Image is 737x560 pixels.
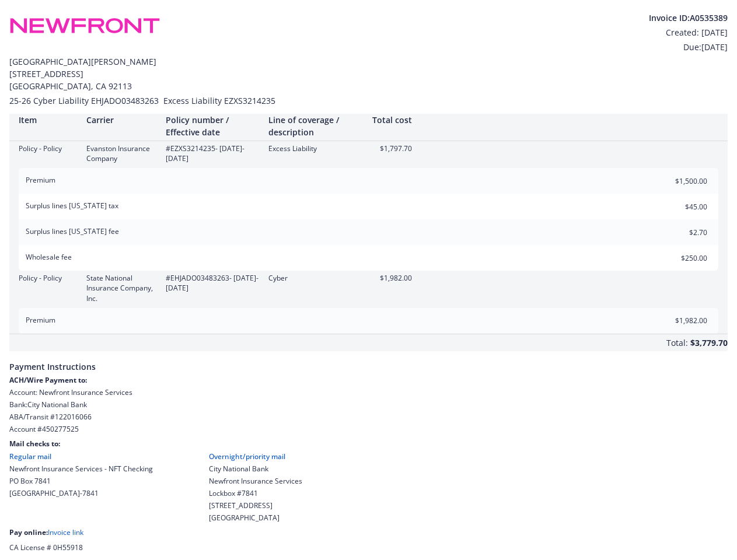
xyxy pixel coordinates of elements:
[209,452,302,461] div: Overnight/priority mail
[9,464,153,474] div: Newfront Insurance Services - NFT Checking
[649,41,728,53] div: Due: [DATE]
[638,312,714,330] input: 0.00
[9,351,728,375] span: Payment Instructions
[26,252,72,262] span: Wholesale fee
[9,527,48,537] span: Pay online:
[371,273,412,283] div: $1,982.00
[209,501,302,510] div: [STREET_ADDRESS]
[9,387,728,397] div: Account: Newfront Insurance Services
[649,26,728,38] div: Created: [DATE]
[166,114,259,138] div: Policy number / Effective date
[638,198,714,215] input: 0.00
[9,94,728,107] div: 25-26 Cyber Liability EHJADO03483263 Excess Liability EZXS3214235
[26,201,118,211] span: Surplus lines [US_STATE] tax
[48,527,83,537] a: Invoice link
[86,143,156,163] div: Evanston Insurance Company
[268,273,362,283] div: Cyber
[268,114,362,138] div: Line of coverage / description
[9,412,728,422] div: ABA/Transit # 122016066
[9,476,153,486] div: PO Box 7841
[166,273,259,293] div: #EHJADO03483263 - [DATE]-[DATE]
[86,114,156,126] div: Carrier
[666,337,688,351] div: Total:
[9,375,728,385] div: ACH/Wire Payment to:
[209,488,302,498] div: Lockbox #7841
[371,114,412,126] div: Total cost
[209,464,302,474] div: City National Bank
[9,452,153,461] div: Regular mail
[166,143,259,163] div: #EZXS3214235 - [DATE]-[DATE]
[86,273,156,303] div: State National Insurance Company, Inc.
[649,12,728,24] div: Invoice ID: A0535389
[268,143,362,153] div: Excess Liability
[9,439,728,449] div: Mail checks to:
[690,334,728,351] div: $3,779.70
[638,249,714,267] input: 0.00
[9,424,728,434] div: Account # 450277525
[638,172,714,190] input: 0.00
[19,114,77,126] div: Item
[638,223,714,241] input: 0.00
[371,143,412,153] div: $1,797.70
[26,226,119,236] span: Surplus lines [US_STATE] fee
[209,476,302,486] div: Newfront Insurance Services
[26,315,55,325] span: Premium
[9,488,153,498] div: [GEOGRAPHIC_DATA]-7841
[9,542,728,552] div: CA License # 0H55918
[26,175,55,185] span: Premium
[19,143,77,153] div: Policy - Policy
[19,273,77,283] div: Policy - Policy
[9,55,728,92] span: [GEOGRAPHIC_DATA][PERSON_NAME] [STREET_ADDRESS] [GEOGRAPHIC_DATA] , CA 92113
[9,400,728,409] div: Bank: City National Bank
[209,513,302,523] div: [GEOGRAPHIC_DATA]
